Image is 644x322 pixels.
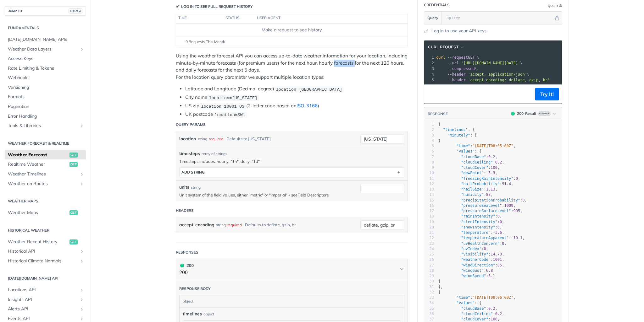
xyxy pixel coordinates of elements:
[438,171,497,175] span: : ,
[486,192,491,197] span: 88
[5,150,86,160] a: Weather Forecastget
[69,239,78,244] span: get
[461,225,495,229] span: "snowIntensity"
[447,72,466,77] span: --header
[5,256,86,266] a: Historical Climate NormalsShow subpages for Historical Climate Normals
[554,15,560,21] button: Hide
[431,28,486,34] a: Log in to use your API keys
[8,113,84,120] span: Error Handling
[461,182,500,186] span: "hailProbability"
[500,220,502,224] span: 0
[424,284,434,290] div: 31
[424,208,434,214] div: 17
[559,4,562,8] i: Information
[424,235,434,241] div: 22
[438,122,441,126] span: {
[488,306,495,311] span: 0.2
[5,169,86,179] a: Weather TimelinesShow subpages for Weather Timelines
[179,192,357,198] p: Unit system of the field values, either "metric" or "imperial" - see
[185,102,408,110] li: US zip (2-letter code based on )
[438,220,504,224] span: : ,
[488,155,495,159] span: 0.2
[424,122,434,127] div: 1
[191,185,201,190] div: string
[438,187,497,191] span: : ,
[8,152,68,158] span: Weather Forecast
[245,220,296,229] div: Defaults to deflate, gzip, br
[548,3,558,8] div: Query
[8,316,78,322] span: Events API
[443,127,468,132] span: "timelines"
[438,306,497,311] span: : ,
[8,239,68,245] span: Weather Recent History
[513,209,520,213] span: 995
[202,151,227,157] div: array of strings
[438,198,527,202] span: : ,
[180,264,184,267] span: 200
[438,268,495,273] span: : ,
[8,56,84,62] span: Access Keys
[461,230,491,235] span: "temperature"
[8,75,84,81] span: Webhooks
[461,165,488,170] span: "cloudCover"
[491,165,497,170] span: 100
[424,55,435,60] div: 1
[5,247,86,256] a: Historical APIShow subpages for Historical API
[209,134,223,143] div: required
[461,257,491,262] span: "weatherCode"
[180,168,404,177] button: ADD string
[69,210,78,215] span: get
[179,158,404,164] p: Timesteps includes: hourly: "1h", daily: "1d"
[461,312,493,316] span: "cloudCeiling"
[203,311,214,317] div: object
[185,111,408,118] li: UK postcode
[517,111,536,116] div: 200 - Result
[486,268,493,273] span: 6.8
[436,61,523,65] span: \
[447,78,466,82] span: --header
[488,274,495,278] span: 6.1
[538,111,551,116] span: Example
[5,102,86,111] a: Pagination
[493,257,502,262] span: 1001
[511,236,513,240] span: -
[436,67,477,71] span: \
[424,252,434,257] div: 25
[438,165,500,170] span: : ,
[424,187,434,192] div: 13
[8,123,78,129] span: Tools & Libraries
[516,176,518,181] span: 0
[424,219,434,225] div: 19
[438,149,481,153] span: : {
[424,198,434,203] div: 15
[8,210,68,216] span: Weather Maps
[548,3,562,8] div: QueryInformation
[424,149,434,154] div: 6
[179,27,405,33] div: Make a request to see history.
[197,134,207,143] div: string
[5,73,86,83] a: Webhooks
[424,60,435,66] div: 2
[438,182,514,186] span: : ,
[461,203,502,208] span: "pressureSeaLevel"
[5,228,86,233] h2: Historical Weather
[5,295,86,304] a: Insights APIShow subpages for Insights API
[436,55,445,60] span: curl
[438,312,504,316] span: : ,
[424,279,434,284] div: 30
[461,306,486,311] span: "cloudBase"
[179,220,214,229] label: accept-encoding
[8,248,78,255] span: Historical API
[79,172,84,177] button: Show subpages for Weather Timelines
[491,252,502,256] span: 14.73
[297,103,318,109] a: ISO-3166
[535,88,559,100] button: Try It!
[8,161,68,168] span: Realtime Weather
[424,230,434,235] div: 21
[5,112,86,121] a: Error Handling
[399,266,404,271] svg: Chevron
[424,257,434,262] div: 26
[424,2,450,8] div: Credentials
[491,317,497,321] span: 100
[176,13,223,23] th: time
